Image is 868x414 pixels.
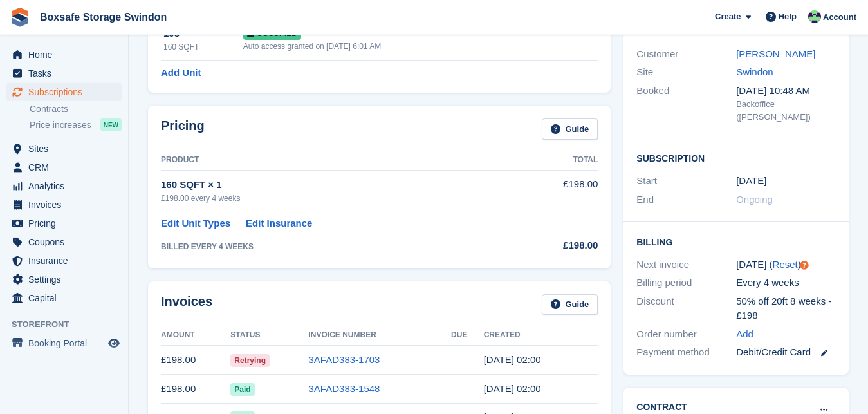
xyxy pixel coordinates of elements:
a: menu [6,140,122,158]
a: Boxsafe Storage Swindon [35,6,172,28]
span: Booking Portal [28,334,106,352]
div: Order number [636,327,736,342]
a: Contracts [30,103,122,115]
span: CRM [28,158,106,176]
th: Product [161,150,516,171]
div: 160 SQFT [163,41,243,53]
div: £198.00 [516,238,598,253]
a: menu [6,83,122,101]
div: Discount [636,294,736,323]
div: 50% off 20ft 8 weeks - £198 [736,294,836,323]
h2: Billing [636,235,836,248]
a: menu [6,158,122,176]
a: menu [6,233,122,251]
span: Paid [230,383,254,396]
a: menu [6,64,122,82]
a: Swindon [736,66,773,77]
span: Subscriptions [28,83,106,101]
span: Insurance [28,252,106,270]
a: menu [6,196,122,214]
time: 2025-08-16 01:00:52 UTC [484,354,541,365]
div: Tooltip anchor [799,259,810,271]
span: Sites [28,140,106,158]
th: Status [230,325,308,346]
span: Ongoing [736,194,773,205]
span: Create [715,10,741,23]
a: Add [736,327,753,342]
div: £198.00 every 4 weeks [161,193,516,204]
a: menu [6,214,122,232]
a: Price increases NEW [30,118,122,132]
div: Debit/Credit Card [736,345,836,360]
a: menu [6,177,122,195]
div: Next invoice [636,258,736,272]
time: 2025-03-01 01:00:00 UTC [736,174,766,189]
th: Due [451,325,484,346]
span: Retrying [230,354,270,367]
span: Analytics [28,177,106,195]
div: Every 4 weeks [736,276,836,290]
h2: Contract [636,400,687,414]
span: Storefront [12,318,128,331]
a: Guide [542,118,598,140]
td: £198.00 [516,170,598,211]
th: Total [516,150,598,171]
div: Site [636,65,736,80]
span: Invoices [28,196,106,214]
a: menu [6,270,122,288]
div: Billing period [636,276,736,290]
div: [DATE] ( ) [736,258,836,272]
a: Preview store [106,335,122,351]
h2: Subscription [636,151,836,164]
td: £198.00 [161,375,230,404]
th: Invoice Number [309,325,452,346]
h2: Invoices [161,294,212,315]
a: Add Unit [161,66,201,80]
div: BILLED EVERY 4 WEEKS [161,241,516,252]
a: Edit Insurance [246,216,312,231]
div: Booked [636,84,736,124]
time: 2025-07-19 01:00:36 UTC [484,383,541,394]
span: Price increases [30,119,91,131]
div: NEW [100,118,122,131]
a: 3AFAD383-1548 [309,383,380,394]
span: Coupons [28,233,106,251]
div: End [636,193,736,207]
a: menu [6,334,122,352]
td: £198.00 [161,346,230,375]
span: Help [779,10,797,23]
div: Payment method [636,345,736,360]
div: [DATE] 10:48 AM [736,84,836,99]
a: [PERSON_NAME] [736,48,815,59]
img: Kim Virabi [808,10,821,23]
th: Amount [161,325,230,346]
span: Tasks [28,64,106,82]
div: Customer [636,47,736,62]
a: Reset [773,259,798,270]
span: Home [28,46,106,64]
a: 3AFAD383-1703 [309,354,380,365]
a: menu [6,46,122,64]
a: menu [6,252,122,270]
div: Auto access granted on [DATE] 6:01 AM [243,41,540,52]
span: Account [823,11,856,24]
a: Guide [542,294,598,315]
div: 160 SQFT × 1 [161,178,516,193]
th: Created [484,325,598,346]
span: Settings [28,270,106,288]
h2: Pricing [161,118,205,140]
span: Capital [28,289,106,307]
a: Edit Unit Types [161,216,230,231]
a: menu [6,289,122,307]
span: Pricing [28,214,106,232]
div: Backoffice ([PERSON_NAME]) [736,98,836,123]
div: Start [636,174,736,189]
img: stora-icon-8386f47178a22dfd0bd8f6a31ec36ba5ce8667c1dd55bd0f319d3a0aa187defe.svg [10,8,30,27]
